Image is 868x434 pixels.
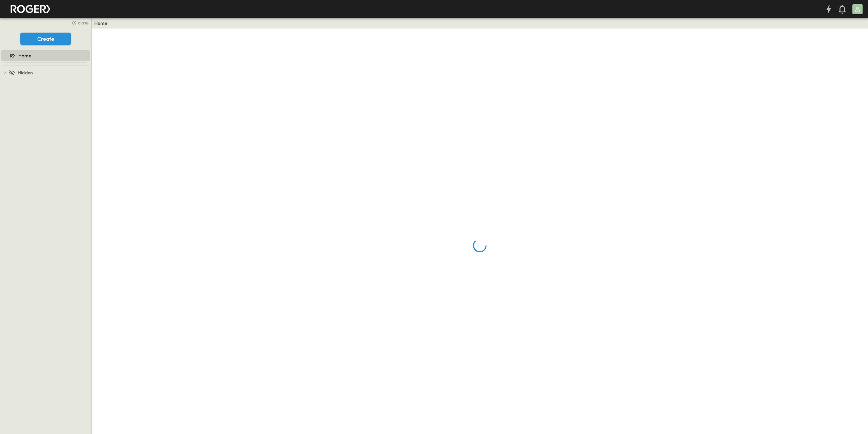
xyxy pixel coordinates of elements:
span: close [78,19,88,26]
a: Home [94,20,107,26]
button: close [68,18,90,27]
span: Home [18,52,31,59]
nav: breadcrumbs [94,20,112,26]
a: Home [1,51,88,60]
span: Hidden [18,69,33,76]
button: Create [20,33,71,45]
